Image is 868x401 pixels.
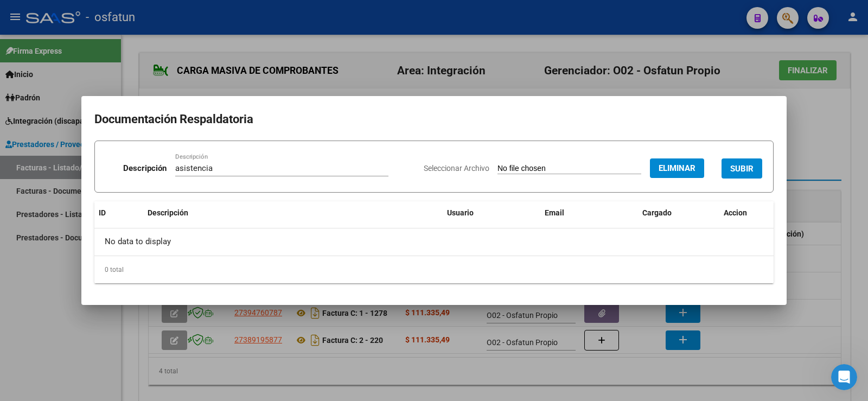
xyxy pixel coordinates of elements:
[94,228,774,256] div: No data to display
[722,158,762,179] button: SUBIR
[94,201,143,225] datatable-header-cell: ID
[724,208,747,217] span: Accion
[447,208,474,217] span: Usuario
[642,208,672,217] span: Cargado
[143,201,443,225] datatable-header-cell: Descripción
[424,164,489,173] span: Seleccionar Archivo
[443,201,540,225] datatable-header-cell: Usuario
[545,208,564,217] span: Email
[99,208,106,217] span: ID
[94,256,774,283] div: 0 total
[123,162,167,175] p: Descripción
[94,109,774,130] h2: Documentación Respaldatoria
[831,364,857,390] iframe: Intercom live chat
[650,158,704,178] button: Eliminar
[540,201,638,225] datatable-header-cell: Email
[730,164,754,174] span: SUBIR
[659,163,695,173] span: Eliminar
[719,201,774,225] datatable-header-cell: Accion
[148,208,188,217] span: Descripción
[638,201,719,225] datatable-header-cell: Cargado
